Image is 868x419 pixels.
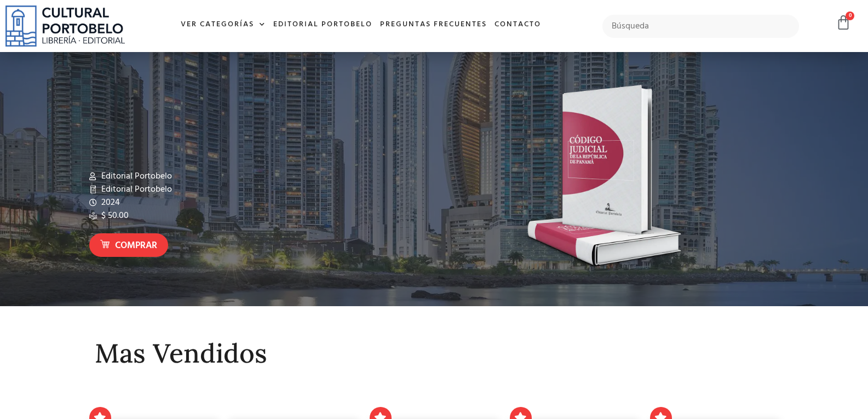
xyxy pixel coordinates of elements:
[89,233,168,257] a: Comprar
[491,13,545,37] a: Contacto
[836,15,851,31] a: 0
[177,13,269,37] a: Ver Categorías
[99,170,172,183] span: Editorial Portobelo
[602,15,799,38] input: Búsqueda
[376,13,491,37] a: Preguntas frecuentes
[99,209,129,222] span: $ 50.00
[99,196,120,209] span: 2024
[846,12,854,20] span: 0
[95,339,774,368] h2: Mas Vendidos
[115,239,157,253] span: Comprar
[269,13,376,37] a: Editorial Portobelo
[99,183,172,196] span: Editorial Portobelo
